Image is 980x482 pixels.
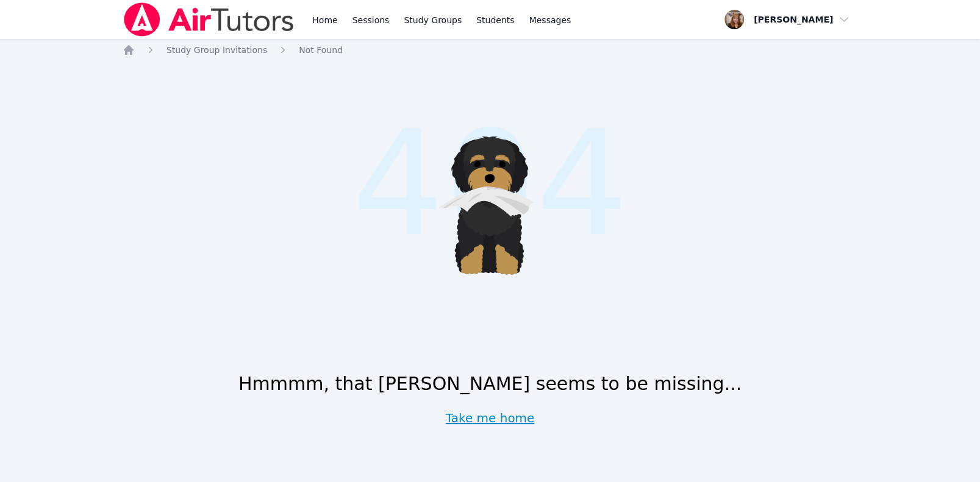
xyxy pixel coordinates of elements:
[123,44,857,56] nav: Breadcrumb
[166,44,267,56] a: Study Group Invitations
[299,44,343,56] a: Not Found
[299,45,343,55] span: Not Found
[352,76,628,293] span: 404
[529,14,571,26] span: Messages
[166,45,267,55] span: Study Group Invitations
[446,409,535,427] a: Take me home
[238,373,742,395] h1: Hmmmm, that [PERSON_NAME] seems to be missing...
[123,2,295,37] img: Air Tutors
